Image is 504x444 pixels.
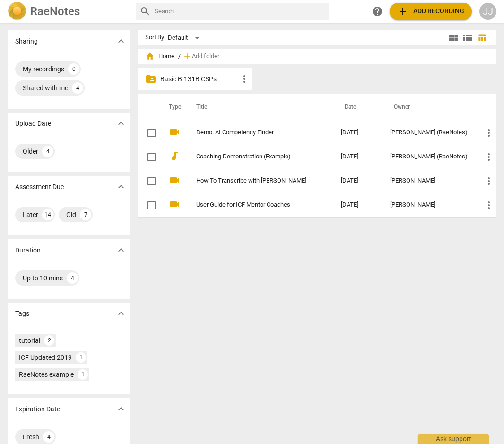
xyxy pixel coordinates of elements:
[43,431,54,443] div: 4
[169,150,180,162] span: audiotrack
[42,146,53,157] div: 4
[483,151,495,163] span: more_vert
[23,210,38,219] div: Later
[169,199,180,210] span: videocam
[196,201,307,209] a: User Guide for ICF Mentor Coaches
[196,129,307,136] a: Demo: AI Competency Finder
[168,30,203,45] div: Default
[160,74,239,84] p: Basic B-131B CSPs
[115,35,127,47] span: expand_more
[19,370,74,379] div: RaeNotes example
[475,31,489,45] button: Table view
[115,403,127,415] span: expand_more
[448,32,459,44] span: view_module
[80,209,91,220] div: 7
[178,53,181,60] span: /
[145,73,156,85] span: folder_shared
[446,31,461,45] button: Tile view
[15,309,29,319] p: Tags
[72,82,83,94] div: 4
[382,94,476,121] th: Owner
[15,119,51,129] p: Upload Date
[483,175,495,187] span: more_vert
[115,308,127,319] span: expand_more
[390,201,468,209] div: [PERSON_NAME]
[114,243,128,257] button: Show more
[44,335,54,346] div: 2
[192,53,219,60] span: Add folder
[15,245,41,255] p: Duration
[76,352,86,363] div: 1
[333,145,382,169] td: [DATE]
[185,94,333,121] th: Title
[23,147,38,156] div: Older
[169,126,180,138] span: videocam
[30,5,80,18] h2: RaeNotes
[78,369,88,380] div: 1
[145,52,155,61] span: home
[239,73,250,85] span: more_vert
[115,118,127,129] span: expand_more
[15,36,38,46] p: Sharing
[114,306,128,321] button: Show more
[114,34,128,48] button: Show more
[182,52,192,61] span: add
[461,31,475,45] button: List view
[390,129,468,136] div: [PERSON_NAME] (RaeNotes)
[479,3,496,20] button: JJ
[66,210,76,219] div: Old
[333,193,382,217] td: [DATE]
[333,121,382,145] td: [DATE]
[145,52,174,61] span: Home
[42,209,53,220] div: 14
[8,2,128,21] a: LogoRaeNotes
[397,6,464,17] span: Add recording
[462,32,473,44] span: view_list
[8,2,26,21] img: Logo
[67,272,78,284] div: 4
[15,182,64,192] p: Assessment Due
[478,33,487,42] span: table_chart
[418,434,489,444] div: Ask support
[115,244,127,256] span: expand_more
[23,432,39,442] div: Fresh
[23,83,68,93] div: Shared with me
[397,6,408,17] span: add
[196,153,307,160] a: Coaching Demonstration (Example)
[369,3,386,20] a: Help
[68,63,79,75] div: 0
[169,174,180,186] span: videocam
[15,404,60,414] p: Expiration Date
[390,177,468,184] div: [PERSON_NAME]
[19,336,40,345] div: tutorial
[114,402,128,416] button: Show more
[19,353,72,362] div: ICF Updated 2019
[23,64,64,74] div: My recordings
[114,180,128,194] button: Show more
[115,181,127,192] span: expand_more
[333,169,382,193] td: [DATE]
[139,6,151,17] span: search
[483,127,495,139] span: more_vert
[333,94,382,121] th: Date
[390,3,472,20] button: Upload
[372,6,383,17] span: help
[161,94,185,121] th: Type
[483,200,495,211] span: more_vert
[155,4,326,19] input: Search
[23,273,63,283] div: Up to 10 mins
[390,153,468,160] div: [PERSON_NAME] (RaeNotes)
[145,34,164,41] div: Sort By
[114,116,128,131] button: Show more
[196,177,307,184] a: How To Transcribe with [PERSON_NAME]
